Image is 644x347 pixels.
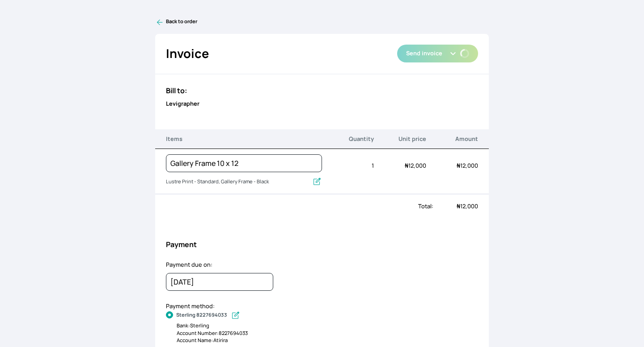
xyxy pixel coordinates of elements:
[177,337,479,344] div: Account Name: Atirira
[405,161,408,169] span: ₦
[166,260,212,269] label: Payment due on:
[457,202,460,210] span: ₦
[322,156,374,175] div: 1
[155,202,433,211] div: Total:
[166,302,215,310] label: Payment method:
[397,45,478,62] button: Send invoice
[166,45,209,63] h2: Invoice
[405,161,426,169] span: 12,000
[166,135,322,143] p: Items
[166,176,309,188] input: Add description
[457,202,478,210] span: 12,000
[457,161,460,169] span: ₦
[166,99,199,107] b: Levigrapher
[322,135,374,143] p: Quantity
[176,311,227,320] b: Sterling 8227694033
[166,85,479,96] h3: Bill to:
[177,330,479,337] div: Account Number: 8227694033
[166,239,479,250] h3: Payment
[426,135,478,143] p: Amount
[374,135,426,143] p: Unit price
[457,161,478,169] span: 12,000
[177,322,479,330] div: Bank: Sterling
[155,18,489,27] a: Back to order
